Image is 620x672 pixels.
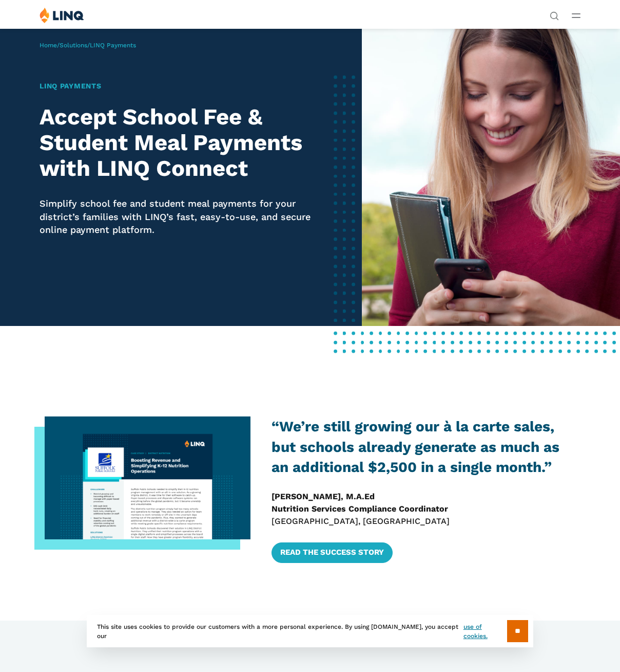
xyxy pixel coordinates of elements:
[272,492,375,501] strong: [PERSON_NAME], M.A.Ed
[40,104,322,181] h2: Accept School Fee & Student Meal Payments with LINQ Connect
[550,10,559,20] button: Open Search Bar
[90,42,136,49] span: LINQ Payments
[40,42,136,49] span: / /
[40,7,84,23] img: LINQ | K‑12 Software
[272,504,448,514] strong: Nutrition Services Compliance Coordinator
[40,81,322,92] h1: LINQ Payments
[463,622,507,641] a: use of cookies.
[272,542,393,563] a: Read the Success Story
[272,416,580,478] h3: “We’re still growing our à la carte sales, but schools already generate as much as an additional ...
[572,10,580,21] button: Open Main Menu
[272,491,580,528] p: [GEOGRAPHIC_DATA], [GEOGRAPHIC_DATA]
[40,197,322,237] p: Simplify school fee and student meal payments for your district’s families with LINQ’s fast, easy...
[60,42,87,49] a: Solutions
[87,615,533,647] div: This site uses cookies to provide our customers with a more personal experience. By using [DOMAIN...
[40,42,57,49] a: Home
[362,28,620,326] img: LINQ Payments
[45,416,250,539] img: Suffolk Public Schools case study
[550,7,559,20] nav: Utility Navigation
